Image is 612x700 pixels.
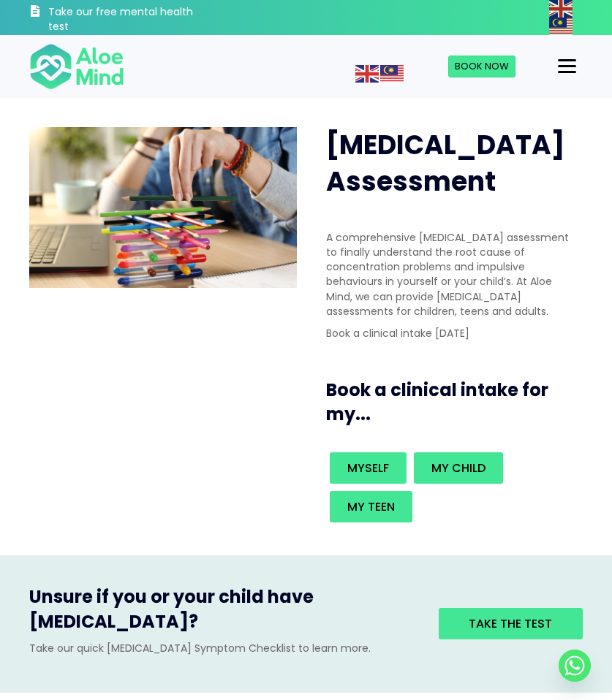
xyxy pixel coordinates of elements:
span: [MEDICAL_DATA] Assessment [326,126,565,200]
h3: Take our free mental health test [48,5,195,34]
img: ADHD photo [29,127,297,288]
img: Aloe mind Logo [29,42,124,91]
span: My teen [347,498,395,515]
a: English [355,66,380,80]
a: Whatsapp [559,650,591,682]
p: A comprehensive [MEDICAL_DATA] assessment to finally understand the root cause of concentration p... [326,230,577,319]
a: Book Now [448,56,515,77]
a: English [549,1,574,15]
button: Menu [552,54,582,79]
a: My teen [330,491,412,522]
h3: Unsure if you or your child have [MEDICAL_DATA]? [29,585,417,641]
span: Book Now [455,59,509,73]
img: en [355,65,379,83]
h3: Book a clinical intake for my... [326,378,592,427]
a: Myself [330,452,407,484]
a: My child [414,452,503,484]
a: Malay [549,18,574,33]
div: Book an intake for my... [326,449,577,526]
a: Take our free mental health test [29,4,195,35]
span: My child [431,460,486,476]
a: Malay [380,66,405,80]
p: Take our quick [MEDICAL_DATA] Symptom Checklist to learn more. [29,641,417,655]
img: ms [549,18,573,35]
p: Book a clinical intake [DATE] [326,326,577,341]
span: Myself [347,460,389,476]
a: Take the test [439,608,583,639]
span: Take the test [469,615,552,632]
img: ms [380,65,404,83]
